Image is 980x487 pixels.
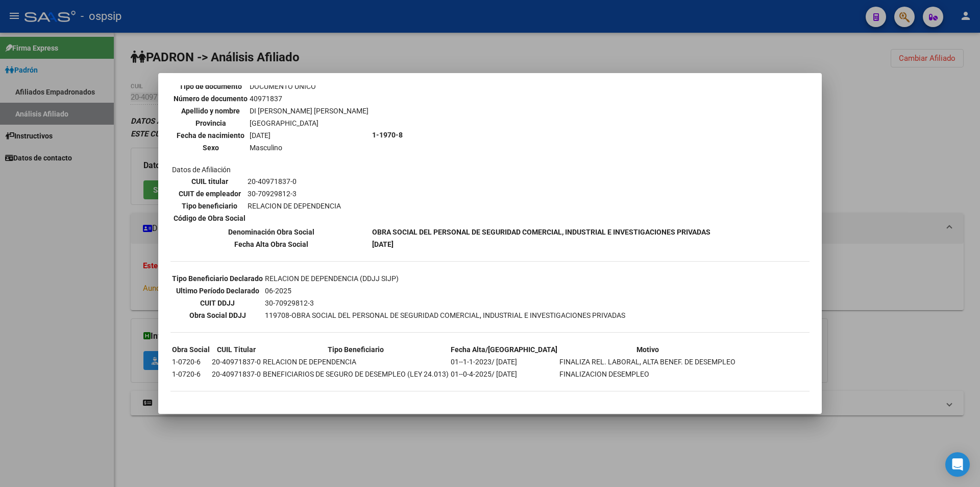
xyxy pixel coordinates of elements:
th: CUIT de empleador [173,188,246,199]
td: Masculino [249,142,369,153]
td: RELACION DE DEPENDENCIA [247,200,341,212]
th: Motivo [559,344,736,355]
b: 1-1970-8 [372,131,403,139]
th: CUIL Titular [211,344,261,355]
td: 30-70929812-3 [247,188,341,199]
td: FINALIZA REL. LABORAL, ALTA BENEF. DE DESEMPLEO [559,356,736,367]
td: DOCUMENTO UNICO [249,81,369,92]
b: [DATE] [372,240,394,248]
td: 06-2025 [264,285,626,296]
div: Open Intercom Messenger [945,452,970,477]
b: OBRA SOCIAL DEL PERSONAL DE SEGURIDAD COMERCIAL, INDUSTRIAL E INVESTIGACIONES PRIVADAS [372,228,710,236]
th: Tipo beneficiario [173,200,246,212]
td: 01--0-4-2025/ [DATE] [450,368,558,380]
th: CUIT DDJJ [171,297,263,309]
td: 1-0720-6 [171,356,210,367]
th: Código de Obra Social [173,213,246,224]
td: DI [PERSON_NAME] [PERSON_NAME] [249,105,369,117]
td: 20-40971837-0 [247,176,341,187]
td: FINALIZACION DESEMPLEO [559,368,736,380]
td: [GEOGRAPHIC_DATA] [249,118,369,129]
th: Fecha de nacimiento [173,130,248,141]
th: Denominación Obra Social [171,226,371,238]
th: Obra Social [171,344,210,355]
td: 20-40971837-0 [211,356,261,367]
td: Datos personales Datos de Afiliación [171,44,371,225]
td: 30-70929812-3 [264,297,626,309]
th: Fecha Alta/[GEOGRAPHIC_DATA] [450,344,558,355]
th: Provincia [173,118,248,129]
th: Tipo Beneficiario Declarado [171,273,263,284]
th: Ultimo Período Declarado [171,285,263,296]
td: 40971837 [249,93,369,104]
th: Sexo [173,142,248,153]
th: Tipo Beneficiario [262,344,449,355]
td: 01--1-1-2023/ [DATE] [450,356,558,367]
td: 20-40971837-0 [211,368,261,380]
td: 1-0720-6 [171,368,210,380]
td: 119708-OBRA SOCIAL DEL PERSONAL DE SEGURIDAD COMERCIAL, INDUSTRIAL E INVESTIGACIONES PRIVADAS [264,310,626,321]
th: Obra Social DDJJ [171,310,263,321]
td: [DATE] [249,130,369,141]
th: Fecha Alta Obra Social [171,239,371,250]
th: CUIL titular [173,176,246,187]
th: Número de documento [173,93,248,104]
td: RELACION DE DEPENDENCIA (DDJJ SIJP) [264,273,626,284]
th: Apellido y nombre [173,105,248,117]
th: Tipo de documento [173,81,248,92]
td: BENEFICIARIOS DE SEGURO DE DESEMPLEO (LEY 24.013) [262,368,449,380]
td: RELACION DE DEPENDENCIA [262,356,449,367]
